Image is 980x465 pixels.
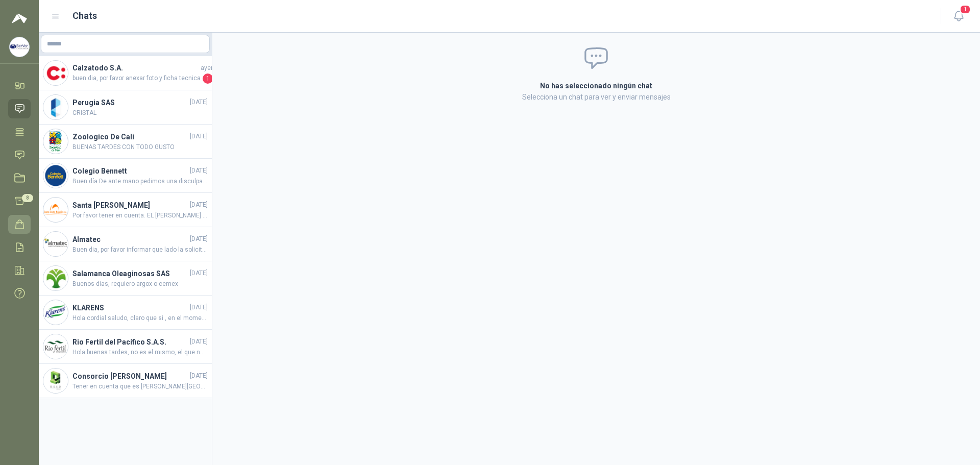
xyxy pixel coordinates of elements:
[72,131,188,142] h4: Zoologico De Cali
[72,165,188,177] h4: Colegio Bennett
[72,268,188,279] h4: Salamanca Oleaginosas SAS
[43,266,68,290] img: Company Logo
[201,63,213,73] span: ayer
[72,371,188,382] h4: Consorcio [PERSON_NAME]
[72,97,188,108] h4: Perugia SAS
[190,303,208,312] span: [DATE]
[43,61,68,85] img: Company Logo
[10,37,29,57] img: Company Logo
[39,125,212,159] a: Company LogoZoologico De Cali[DATE]BUENAS TARDES CON TODO GUSTO
[72,279,208,289] span: Buenos dias, requiero argox o cemex
[72,245,208,255] span: Buen dia, por favor informar que lado la solicitas ?
[960,5,971,14] span: 1
[72,74,201,84] span: buen dia, por favor anexar foto y ficha tecnica
[418,91,774,103] p: Selecciona un chat para ver y enviar mensajes
[72,62,199,74] h4: Calzatodo S.A.
[190,166,208,176] span: [DATE]
[190,268,208,278] span: [DATE]
[39,193,212,227] a: Company LogoSanta [PERSON_NAME][DATE]Por favor tener en cuenta. EL [PERSON_NAME] viene de 75 metr...
[43,369,68,393] img: Company Logo
[12,12,27,25] img: Logo peakr
[190,132,208,141] span: [DATE]
[43,232,68,256] img: Company Logo
[72,234,188,245] h4: Almatec
[22,194,33,202] span: 8
[72,348,208,357] span: Hola buenas tardes, no es el mismo, el que nosotros manejamos es marca truper y adjuntamos la fic...
[43,300,68,325] img: Company Logo
[43,95,68,119] img: Company Logo
[72,313,208,323] span: Hola cordial saludo, claro que si , en el momento en que la despachemos te adjunto la guía para e...
[949,7,968,26] button: 1
[39,227,212,261] a: Company LogoAlmatec[DATE]Buen dia, por favor informar que lado la solicitas ?
[43,334,68,359] img: Company Logo
[39,261,212,296] a: Company LogoSalamanca Oleaginosas SAS[DATE]Buenos dias, requiero argox o cemex
[190,200,208,210] span: [DATE]
[39,159,212,193] a: Company LogoColegio Bennett[DATE]Buen día De ante mano pedimos una disculpa por lo sucedido, nove...
[72,302,188,313] h4: KLARENS
[72,211,208,221] span: Por favor tener en cuenta. EL [PERSON_NAME] viene de 75 metros, me confirmas si necesitas que ven...
[8,191,31,210] a: 8
[190,97,208,107] span: [DATE]
[43,198,68,222] img: Company Logo
[39,56,212,90] a: Company LogoCalzatodo S.A.ayerbuen dia, por favor anexar foto y ficha tecnica1
[72,336,188,348] h4: Rio Fertil del Pacífico S.A.S.
[190,337,208,347] span: [DATE]
[72,200,188,211] h4: Santa [PERSON_NAME]
[203,74,213,84] span: 1
[39,90,212,125] a: Company LogoPerugia SAS[DATE]CRISTAL
[72,9,97,23] h1: Chats
[39,364,212,398] a: Company LogoConsorcio [PERSON_NAME][DATE]Tener en cuenta que es [PERSON_NAME][GEOGRAPHIC_DATA]
[43,163,68,188] img: Company Logo
[418,80,774,91] h2: No has seleccionado ningún chat
[39,296,212,330] a: Company LogoKLARENS[DATE]Hola cordial saludo, claro que si , en el momento en que la despachemos ...
[72,177,208,186] span: Buen día De ante mano pedimos una disculpa por lo sucedido, novedad de la cotizacion el valor es ...
[190,234,208,244] span: [DATE]
[72,142,208,152] span: BUENAS TARDES CON TODO GUSTO
[72,108,208,118] span: CRISTAL
[190,371,208,381] span: [DATE]
[43,129,68,154] img: Company Logo
[39,330,212,364] a: Company LogoRio Fertil del Pacífico S.A.S.[DATE]Hola buenas tardes, no es el mismo, el que nosotr...
[72,382,208,391] span: Tener en cuenta que es [PERSON_NAME][GEOGRAPHIC_DATA]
